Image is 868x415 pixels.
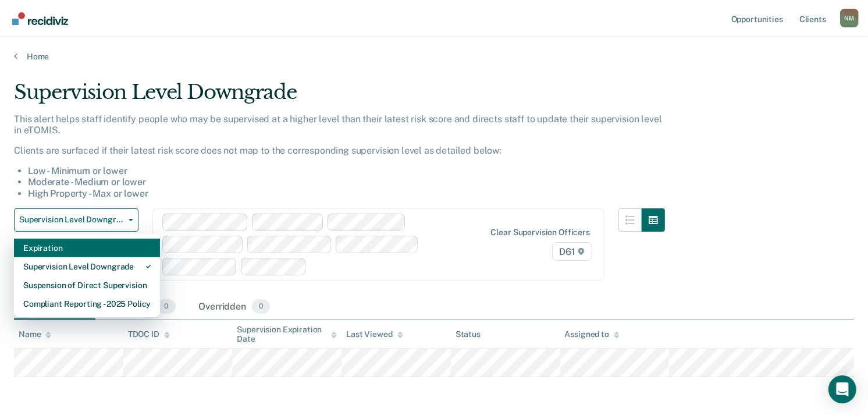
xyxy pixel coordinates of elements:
div: Status [456,329,481,339]
li: Moderate - Medium or lower [28,176,665,187]
div: Clear supervision officers [491,228,590,237]
div: Name [19,329,51,339]
div: TDOC ID [128,329,170,339]
li: High Property - Max or lower [28,188,665,199]
button: Profile dropdown button [840,9,859,27]
div: Assigned to [565,329,620,339]
div: Expiration [23,239,151,257]
span: 0 [252,299,270,314]
div: Open Intercom Messenger [828,375,856,403]
a: Home [14,51,854,62]
div: Suspension of Direct Supervision [23,276,151,295]
div: N M [840,9,859,27]
img: Recidiviz [12,12,68,25]
button: Supervision Level Downgrade [14,208,138,232]
div: Overridden0 [197,295,273,320]
p: This alert helps staff identify people who may be supervised at a higher level than their latest ... [14,113,665,136]
div: Supervision Level Downgrade [23,257,151,276]
div: Supervision Level Downgrade [14,80,665,113]
li: Low - Minimum or lower [28,165,665,176]
p: Clients are surfaced if their latest risk score does not map to the corresponding supervision lev... [14,145,665,156]
span: 0 [157,299,175,314]
div: Last Viewed [346,329,403,339]
span: D61 [552,242,592,261]
div: Compliant Reporting - 2025 Policy [23,295,151,313]
span: Supervision Level Downgrade [19,215,124,225]
div: Supervision Expiration Date [237,325,337,345]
